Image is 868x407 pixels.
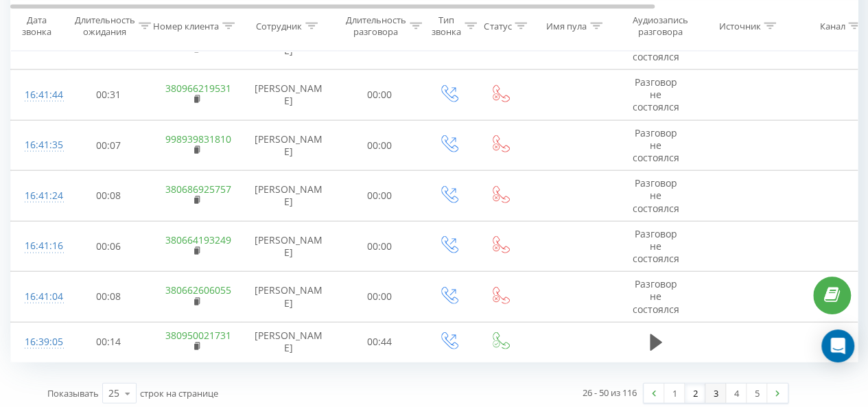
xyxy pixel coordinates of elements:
td: 00:00 [337,221,423,272]
span: Разговор не состоялся [633,126,679,164]
div: Номер клиента [153,20,219,32]
td: [PERSON_NAME] [241,221,337,272]
a: 3 [705,384,726,403]
td: 00:14 [66,322,152,362]
a: 1 [664,384,685,403]
td: 00:06 [66,221,152,272]
a: 380950021731 [165,329,231,342]
td: 00:08 [66,171,152,222]
a: 380664193249 [165,233,231,246]
a: 4 [726,384,747,403]
span: Разговор не состоялся [633,75,679,113]
div: Источник [718,20,760,32]
td: 00:00 [337,120,423,171]
div: 16:39:05 [25,329,52,356]
span: строк на странице [140,387,218,399]
div: Сотрудник [256,20,302,32]
td: 00:07 [66,120,152,171]
div: Open Intercom Messenger [821,329,854,362]
td: 00:31 [66,70,152,121]
div: 16:41:24 [25,183,52,209]
a: 380662606055 [165,283,231,296]
div: Длительность разговора [346,14,406,38]
div: Канал [819,20,845,32]
a: 2 [685,384,705,403]
div: 16:41:44 [25,82,52,108]
td: [PERSON_NAME] [241,120,337,171]
div: 16:41:35 [25,132,52,159]
td: [PERSON_NAME] [241,70,337,121]
span: Показывать [47,387,99,399]
td: 00:08 [66,272,152,323]
td: [PERSON_NAME] [241,322,337,362]
td: 00:00 [337,171,423,222]
td: [PERSON_NAME] [241,272,337,323]
a: 380966219531 [165,82,231,95]
span: Разговор не состоялся [633,25,679,62]
span: Разговор не состоялся [633,176,679,214]
div: Статус [484,20,511,32]
a: 5 [747,384,767,403]
div: 16:41:04 [25,283,52,310]
div: 25 [108,386,119,400]
td: 00:00 [337,70,423,121]
div: Аудиозапись разговора [626,14,693,38]
span: Разговор не состоялся [633,277,679,315]
div: Дата звонка [11,14,62,38]
div: 16:41:16 [25,233,52,259]
div: Имя пула [546,20,587,32]
td: 00:44 [337,322,423,362]
div: Тип звонка [432,14,461,38]
td: 00:00 [337,272,423,323]
span: Разговор не состоялся [633,227,679,265]
td: [PERSON_NAME] [241,171,337,222]
div: Длительность ожидания [75,14,135,38]
a: 380686925757 [165,183,231,196]
a: 998939831810 [165,132,231,146]
div: 26 - 50 из 116 [583,386,637,399]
